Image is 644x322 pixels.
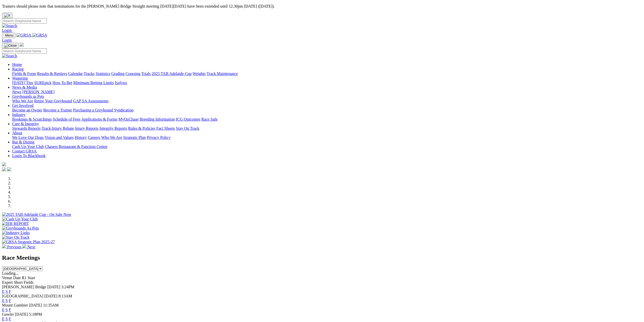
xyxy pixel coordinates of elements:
span: Mount Gambier [2,303,28,307]
a: Login [2,38,12,42]
img: logo-grsa-white.png [20,43,24,47]
a: Fields & Form [12,71,36,76]
a: Privacy Policy [147,135,171,140]
img: chevron-left-pager-white.svg [2,244,6,248]
span: 5:18PM [29,312,42,316]
button: Toggle navigation [2,33,15,38]
input: Search [2,18,47,24]
a: Get Involved [12,103,33,108]
a: S [6,298,8,303]
a: [PERSON_NAME] [22,90,54,94]
a: Racing [12,67,24,71]
a: Coursing [126,71,140,76]
a: Rules & Policies [128,126,155,130]
img: Greyhounds As Pets [2,226,39,231]
a: Purchasing a Greyhound [73,108,113,112]
a: GAP SA Assessments [73,99,109,103]
a: Greyhounds as Pets [12,94,44,99]
a: Breeding Information [140,117,175,121]
a: Who We Are [101,135,122,140]
img: Search [2,24,17,28]
a: Next [22,245,35,249]
img: twitter.svg [7,167,11,171]
a: Trials [141,71,151,76]
span: [GEOGRAPHIC_DATA] [2,294,43,298]
img: facebook.svg [2,167,6,171]
a: Syndication [114,108,133,112]
a: Track Maintenance [207,71,238,76]
a: SUREpick [34,81,51,85]
span: 3:24PM [61,285,74,289]
img: logo-grsa-white.png [2,162,6,166]
a: Industry [12,112,26,117]
a: E [2,289,5,294]
a: Vision and Values [45,135,74,140]
img: GRSA [32,33,47,37]
a: Bookings & Scratchings [12,117,52,121]
span: Gawler [2,312,14,316]
a: Contact GRSA [12,149,36,153]
a: Wagering [12,76,28,80]
a: Injury Reports [75,126,98,130]
span: Loading... [2,271,18,275]
div: About [12,135,642,140]
span: 11:35AM [43,303,59,307]
button: Close [2,13,12,18]
a: News & Media [12,85,37,89]
img: Cash Up Your Club [2,217,38,221]
span: Short [14,280,23,285]
a: F [9,298,11,303]
img: 2025 TAB Adelaide Cup - On Sale Now [2,212,71,217]
div: Industry [12,117,642,122]
div: Get Involved [12,108,642,112]
a: Results & Replays [37,71,67,76]
a: [DATE] Tips [12,81,33,85]
img: X [4,13,10,17]
span: [DATE] [15,312,28,316]
a: Fact Sheets [156,126,175,130]
a: Bar & Dining [12,140,34,144]
div: News & Media [12,90,642,94]
div: Greyhounds as Pets [12,99,642,103]
span: [DATE] [29,303,42,307]
a: Previous [2,245,22,249]
span: Fields [24,280,33,285]
a: Who We Are [12,99,33,103]
span: 8:13AM [58,294,72,298]
a: News [12,90,21,94]
a: Become an Owner [12,108,42,112]
a: Calendar [68,71,83,76]
a: Statistics [96,71,110,76]
a: F [9,289,11,294]
input: Search [2,48,47,54]
img: GRSA Strategic Plan 2025-27 [2,240,55,244]
span: Venue [2,276,12,280]
img: Industry Links [2,231,30,235]
img: IER REPORT [2,221,29,226]
a: Race Safe [201,117,217,121]
a: We Love Our Dogs [12,135,44,140]
span: Date [13,276,21,280]
button: Toggle navigation [2,43,19,48]
a: Grading [111,71,124,76]
a: E [2,317,5,321]
a: S [6,308,8,312]
a: Strategic Plan [123,135,146,140]
a: About [12,131,22,135]
a: Login [2,28,12,32]
a: History [75,135,87,140]
a: Schedule of Fees [53,117,80,121]
a: F [9,308,11,312]
span: R1 Start [22,276,35,280]
a: Minimum Betting Limits [73,81,114,85]
div: Wagering [12,81,642,85]
a: Login To Blackbook [12,154,46,158]
a: Cash Up Your Club [12,144,44,149]
a: Integrity Reports [99,126,127,130]
a: Retire Your Greyhound [34,99,72,103]
div: Racing [12,71,642,76]
a: MyOzChase [118,117,139,121]
a: Stay On Track [176,126,199,130]
a: Care & Integrity [12,122,39,126]
span: Expert [2,280,13,285]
